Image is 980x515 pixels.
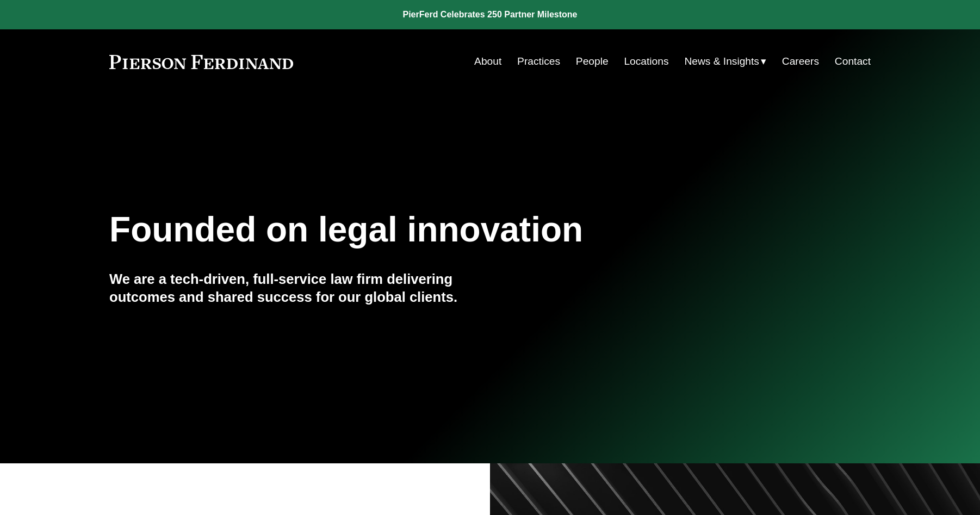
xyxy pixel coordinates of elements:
a: folder dropdown [684,51,766,72]
a: People [576,51,609,72]
h1: Founded on legal innovation [109,210,744,250]
a: Contact [835,51,871,72]
a: Locations [624,51,668,72]
h4: We are a tech-driven, full-service law firm delivering outcomes and shared success for our global... [109,270,490,306]
a: About [474,51,501,72]
span: News & Insights [684,52,759,71]
a: Practices [517,51,560,72]
a: Careers [782,51,819,72]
